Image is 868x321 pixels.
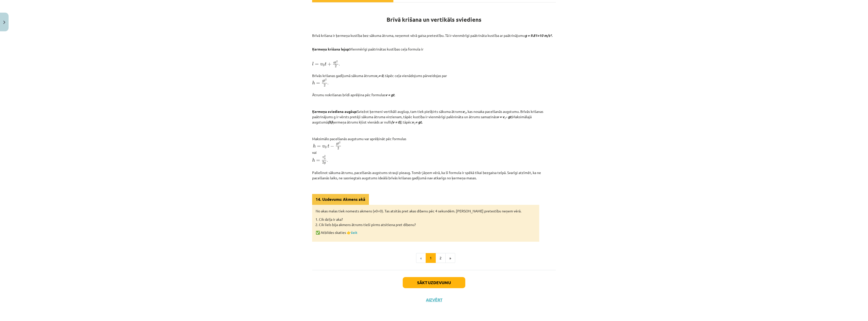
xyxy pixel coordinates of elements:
[313,144,316,148] span: h
[325,146,327,149] span: 0
[412,120,422,124] strong: v = gt.
[426,253,436,263] button: 1
[3,21,5,24] img: icon-close-lesson-0947bae3869378f0d4975bcd49f059093ad1ed9edebbc8119c70593378902aed.svg
[324,158,325,159] span: 0
[316,230,536,235] p: ✅ Atbildes skaties 👉
[319,217,536,222] li: Cik dziļa ir aka?
[312,253,556,263] nav: Page navigation example
[403,277,465,288] button: Sākt uzdevumu
[377,75,378,79] sub: 0
[336,143,338,145] span: g
[338,142,339,145] span: t
[312,41,556,52] p: Vienmērīgi paātrinātas kustības ceļa formula ir
[339,142,340,143] span: 2
[375,73,383,78] strong: v = 0
[525,33,552,38] strong: g = 9.81≈10 m/s².
[333,62,335,64] span: a
[385,92,394,97] strong: v = gt
[324,84,325,87] span: 2
[504,116,506,120] sub: 0
[424,297,444,302] button: Aizvērt
[322,161,324,164] span: 2
[324,162,326,164] span: g
[336,60,338,62] span: 2
[324,155,325,157] span: 2
[445,253,455,263] button: »
[335,61,336,64] span: t
[465,111,466,114] sub: 0
[312,194,369,205] div: 14. Uzdevums: Akmens akā
[324,79,325,82] span: t
[323,64,324,66] span: 0
[322,80,324,82] span: g
[317,145,321,147] span: =
[320,63,323,66] span: v
[312,109,556,125] p: Sviežot ķermeni vertikāli augšup, tam tiek piešķirts sākuma ātrums , kas nosaka pacelšanās augstu...
[387,16,481,23] strong: Brīvā krišana un vertikāls sviediens
[436,253,446,263] button: 2
[330,144,334,148] span: −
[312,81,315,85] span: h
[312,109,357,114] strong: Ķermeņa sviediena augšup:
[322,157,324,159] span: v
[312,136,556,181] p: Maksimālo pacelšanās augstumu var aprēķināt pēc formulas vai . Palielinot sākuma ātrumu, pacelšan...
[319,222,536,227] li: Cik liels bija akmens ātrums tieši pirms atsitiena pret dibenu?
[312,33,556,38] p: Brīvā krišana ir ķermeņa kustība bez sākuma ātruma, neņemot vērā gaisa pretestību. Tā ir vienmērī...
[337,147,339,150] span: 2
[315,63,319,65] span: =
[351,230,357,235] a: šeit
[312,62,314,66] span: l
[328,144,329,148] span: t
[322,145,325,148] span: v
[325,79,327,80] span: 2
[335,65,337,68] span: 2
[316,208,536,214] p: No akas malas tiek nomests akmens (v0​=0). Tas atsitās pret akas dibenu pēc 4 sekundēm. [PERSON_N...
[497,114,512,119] strong: v = v - gt.
[325,62,327,66] span: t
[316,82,320,84] span: =
[312,158,315,162] span: h
[463,109,466,114] strong: v
[328,62,331,66] span: +
[414,121,415,125] sub: 0
[312,47,350,51] strong: Ķermeņa krišana lejup:
[328,120,332,124] strong: (h)
[312,55,556,97] p: . Brīvās krišanas gadījumā sākuma ātrums , tāpēc ceļa vienādojums pārveidojas par . Ātrumu nokriš...
[316,160,320,162] span: =
[391,120,401,124] strong: (v = 0)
